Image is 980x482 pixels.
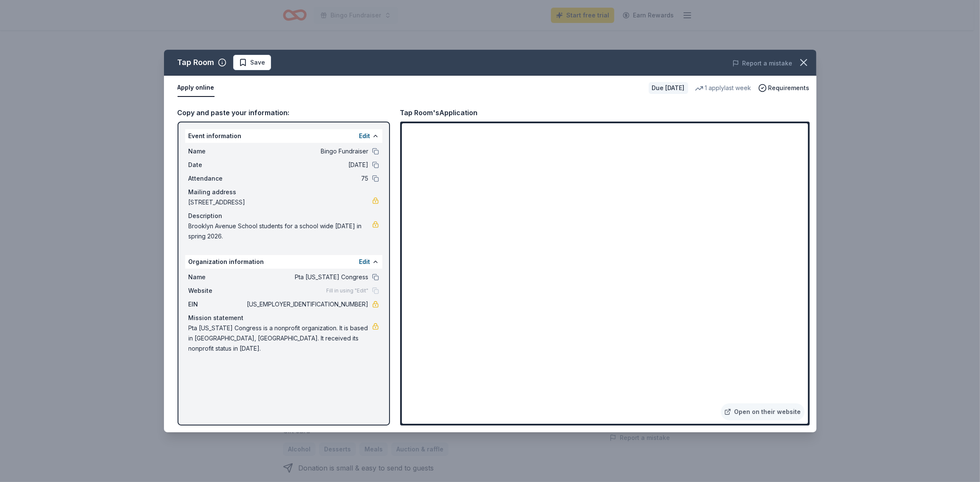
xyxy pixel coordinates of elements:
span: Attendance [189,173,246,184]
span: Pta [US_STATE] Congress is a nonprofit organization. It is based in [GEOGRAPHIC_DATA], [GEOGRAPHI... [189,323,372,354]
span: Requirements [768,83,810,93]
button: Save [233,55,271,70]
span: Website [189,286,246,296]
span: Brooklyn Avenue School students for a school wide [DATE] in spring 2026. [189,221,372,241]
button: Edit [359,131,370,141]
span: EIN [189,299,246,309]
span: 75 [246,173,369,184]
div: Mission statement [189,313,379,323]
span: [STREET_ADDRESS] [189,197,372,207]
span: Name [189,146,246,156]
button: Report a mistake [732,58,793,68]
div: Organization information [185,255,382,269]
span: Pta [US_STATE] Congress [246,272,369,282]
span: Name [189,272,246,282]
div: Tap Room's Application [400,107,478,118]
a: Open on their website [721,403,805,420]
span: Date [189,160,246,170]
div: 1 apply last week [695,83,751,93]
span: Bingo Fundraiser [246,146,369,156]
button: Requirements [758,83,810,93]
button: Apply online [178,79,215,97]
button: Edit [359,257,370,267]
span: Save [251,57,265,68]
div: Mailing address [189,187,379,197]
div: Due [DATE] [649,82,688,94]
span: Fill in using "Edit" [327,287,369,294]
span: [DATE] [246,160,369,170]
div: Event information [185,129,382,143]
div: Tap Room [178,56,215,69]
div: Description [189,211,379,221]
div: Copy and paste your information: [178,107,390,118]
span: [US_EMPLOYER_IDENTIFICATION_NUMBER] [246,299,369,309]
